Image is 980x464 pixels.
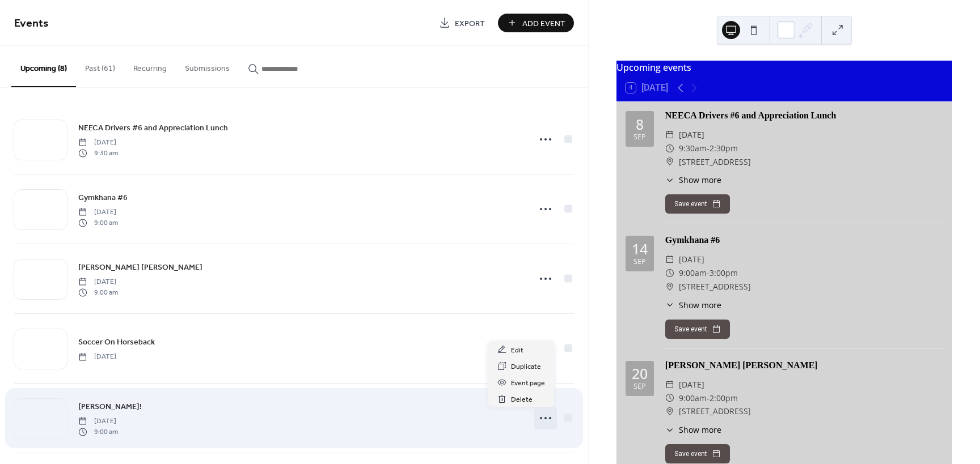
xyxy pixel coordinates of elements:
button: ​Show more [665,424,721,436]
span: 2:30pm [709,142,738,155]
span: [DATE] [78,416,118,427]
div: ​ [665,299,674,311]
button: Save event [665,444,730,463]
button: Recurring [124,46,176,86]
button: Upcoming (8) [11,46,76,87]
span: [STREET_ADDRESS] [679,405,751,418]
span: [DATE] [679,253,704,266]
span: 9:30am [679,142,707,155]
div: Sep [633,383,646,390]
span: Add Event [522,18,565,29]
a: [PERSON_NAME] [PERSON_NAME] [78,261,202,274]
button: ​Show more [665,174,721,186]
div: 20 [632,367,648,381]
span: 9:00 am [78,218,118,228]
span: 9:00am [679,266,707,280]
span: 3:00pm [709,266,738,280]
div: ​ [665,424,674,436]
span: [PERSON_NAME]! [78,401,142,413]
span: Export [455,18,485,29]
div: NEECA Drivers #6 and Appreciation Lunch [665,109,943,122]
span: 9:00 am [78,427,118,437]
span: - [707,266,709,280]
span: [STREET_ADDRESS] [679,280,751,293]
span: [DATE] [78,207,118,218]
span: 9:30 am [78,148,118,158]
span: [DATE] [78,277,118,287]
button: Past (61) [76,46,124,86]
div: Gymkhana #6 [665,233,943,247]
button: Submissions [176,46,239,86]
a: Gymkhana #6 [78,191,128,204]
div: 14 [632,242,648,256]
span: Show more [679,174,721,186]
span: Duplicate [511,361,541,373]
span: [PERSON_NAME] [PERSON_NAME] [78,262,202,274]
a: [PERSON_NAME]! [78,400,142,413]
span: 9:00am [679,391,707,405]
a: Export [430,14,493,32]
span: Event page [511,377,545,389]
span: Soccer On Horseback [78,337,155,348]
button: Add Event [498,14,574,32]
div: Sep [633,258,646,266]
span: NEECA Drivers #6 and Appreciation Lunch [78,122,228,134]
span: [STREET_ADDRESS] [679,155,751,169]
button: Save event [665,194,730,214]
span: [DATE] [679,128,704,142]
span: Events [14,12,49,35]
div: [PERSON_NAME] [PERSON_NAME] [665,359,943,372]
span: Show more [679,299,721,311]
span: [DATE] [679,378,704,391]
div: ​ [665,266,674,280]
a: NEECA Drivers #6 and Appreciation Lunch [78,121,228,134]
div: Sep [633,134,646,141]
span: - [707,142,709,155]
div: ​ [665,280,674,293]
div: ​ [665,253,674,266]
a: Soccer On Horseback [78,335,155,348]
div: ​ [665,128,674,142]
div: ​ [665,405,674,418]
button: ​Show more [665,299,721,311]
span: 2:00pm [709,391,738,405]
span: [DATE] [78,138,118,148]
span: - [707,391,709,405]
button: Save event [665,320,730,339]
span: Edit [511,344,523,356]
div: ​ [665,142,674,155]
div: 8 [636,117,644,131]
span: [DATE] [78,352,116,362]
div: ​ [665,155,674,169]
span: Show more [679,424,721,436]
div: ​ [665,391,674,405]
span: 9:00 am [78,287,118,297]
div: ​ [665,174,674,186]
div: ​ [665,378,674,391]
span: Gymkhana #6 [78,192,128,204]
div: Upcoming events [616,61,952,74]
span: Delete [511,394,533,406]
